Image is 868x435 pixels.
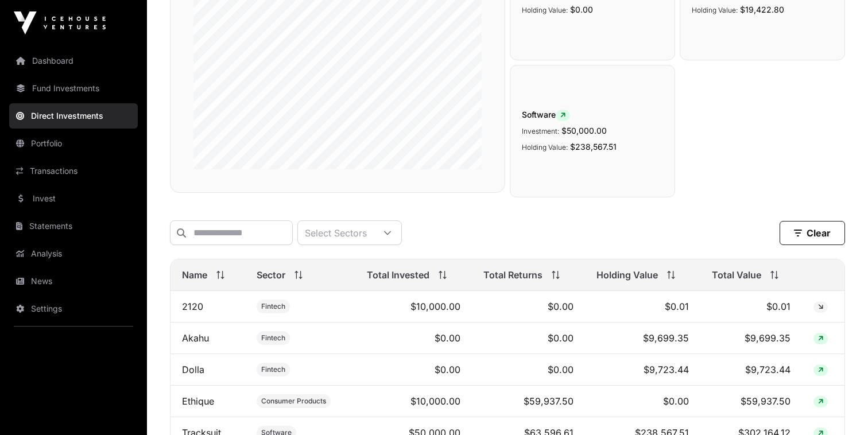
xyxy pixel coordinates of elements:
a: Direct Investments [9,103,138,129]
td: $10,000.00 [355,291,472,323]
td: $0.00 [472,291,585,323]
a: Transactions [9,158,138,184]
td: $0.00 [472,354,585,386]
td: $0.00 [355,354,472,386]
span: Holding Value: [692,6,738,14]
td: $9,699.35 [585,323,700,354]
span: Name [182,268,207,282]
td: $0.01 [585,291,700,323]
span: $0.00 [570,5,593,14]
a: Invest [9,186,138,211]
td: $0.00 [585,386,700,417]
a: 2120 [182,301,203,312]
td: $59,937.50 [700,386,802,417]
td: $9,723.44 [700,354,802,386]
span: Total Value [712,268,761,282]
a: Dolla [182,364,204,375]
a: Analysis [9,241,138,266]
a: Settings [9,296,138,321]
span: Total Returns [483,268,542,282]
a: Portfolio [9,131,138,156]
span: $238,567.51 [570,142,617,152]
span: $50,000.00 [561,126,607,135]
iframe: Chat Widget [811,380,868,435]
td: $9,699.35 [700,323,802,354]
span: Fintech [261,333,285,343]
button: Clear [780,221,845,245]
a: Ethique [182,395,214,407]
a: Akahu [182,332,209,344]
a: News [9,269,138,294]
span: Holding Value [596,268,658,282]
span: Holding Value: [522,143,568,152]
a: Dashboard [9,48,138,73]
span: Consumer Products [261,397,326,406]
span: Holding Value: [522,6,568,14]
span: Total Invested [367,268,429,282]
td: $59,937.50 [472,386,585,417]
span: $19,422.80 [740,5,784,14]
a: Statements [9,213,138,239]
td: $0.00 [355,323,472,354]
span: Investment: [522,127,559,135]
span: Software [522,109,663,121]
div: Select Sectors [298,221,374,244]
span: Sector [257,268,285,282]
td: $10,000.00 [355,386,472,417]
a: Fund Investments [9,76,138,101]
img: Icehouse Ventures Logo [14,11,106,34]
span: Fintech [261,302,285,311]
td: $0.01 [700,291,802,323]
td: $9,723.44 [585,354,700,386]
td: $0.00 [472,323,585,354]
span: Fintech [261,365,285,374]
